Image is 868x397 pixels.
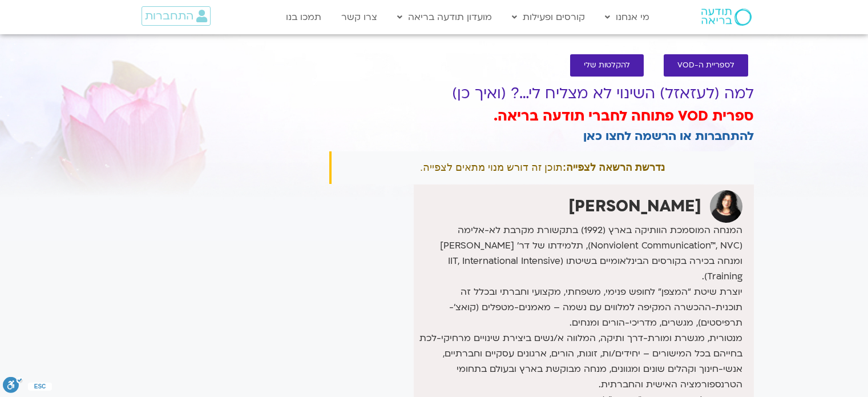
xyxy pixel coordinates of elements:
[329,107,754,126] h3: ספרית VOD פתוחה לחברי תודעה בריאה.
[506,6,591,28] a: קורסים ופעילות
[568,195,701,217] strong: [PERSON_NAME]
[142,6,211,26] a: התחברות
[664,54,748,77] a: לספריית ה-VOD
[280,6,327,28] a: תמכו בנו
[583,128,754,145] a: להתחברות או הרשמה לחצו כאן
[599,6,655,28] a: מי אנחנו
[710,190,742,223] img: ארנינה קשתן
[329,151,754,184] div: תוכן זה דורש מנוי מתאים לצפייה.
[584,61,630,70] span: להקלטות שלי
[563,162,665,173] strong: נדרשת הרשאה לצפייה:
[417,284,742,392] p: יוצרת שיטת “המצפן” לחופש פנימי, משפחתי, מקצועי וחברתי ובכלל זה תוכנית-ההכשרה המקיפה למלווים עם נש...
[701,9,752,26] img: תודעה בריאה
[570,54,644,77] a: להקלטות שלי
[417,223,742,284] p: המנחה המוסמכת הוותיקה בארץ (1992) בתקשורת מקרבת לא-אלימה (Nonviolent Communication™, NVC), תלמידת...
[677,61,734,70] span: לספריית ה-VOD
[336,6,383,28] a: צרו קשר
[391,6,498,28] a: מועדון תודעה בריאה
[329,85,754,102] h1: למה (לעזאזל) השינוי לא מצליח לי…? (ואיך כן)
[145,10,193,22] span: התחברות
